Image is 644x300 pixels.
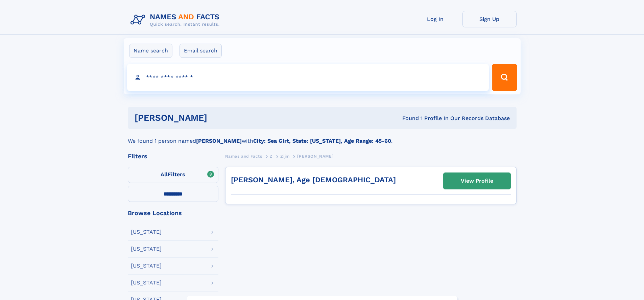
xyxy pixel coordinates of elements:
div: [US_STATE] [131,246,162,252]
b: City: Sea Girt, State: [US_STATE], Age Range: 45-60 [253,138,391,144]
div: Found 1 Profile In Our Records Database [305,115,510,122]
input: search input [127,64,489,91]
span: All [161,171,168,178]
b: [PERSON_NAME] [196,138,242,144]
div: Filters [128,153,218,159]
a: View Profile [444,173,510,189]
h1: [PERSON_NAME] [135,114,305,122]
a: [PERSON_NAME], Age [DEMOGRAPHIC_DATA] [231,176,396,184]
a: Zijm [280,152,289,160]
a: Names and Facts [225,152,262,160]
div: We found 1 person named with . [128,129,517,145]
div: [US_STATE] [131,229,162,235]
label: Filters [128,167,218,183]
div: [US_STATE] [131,280,162,285]
span: Zijm [280,154,289,159]
div: [US_STATE] [131,263,162,269]
a: Log In [408,11,462,27]
a: Sign Up [462,11,517,27]
button: Search Button [492,64,517,91]
img: Logo Names and Facts [128,11,225,29]
div: Browse Locations [128,210,218,216]
a: Z [270,152,273,160]
label: Email search [180,44,222,58]
span: [PERSON_NAME] [297,154,333,159]
span: Z [270,154,273,159]
label: Name search [129,44,172,58]
div: View Profile [461,173,493,189]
